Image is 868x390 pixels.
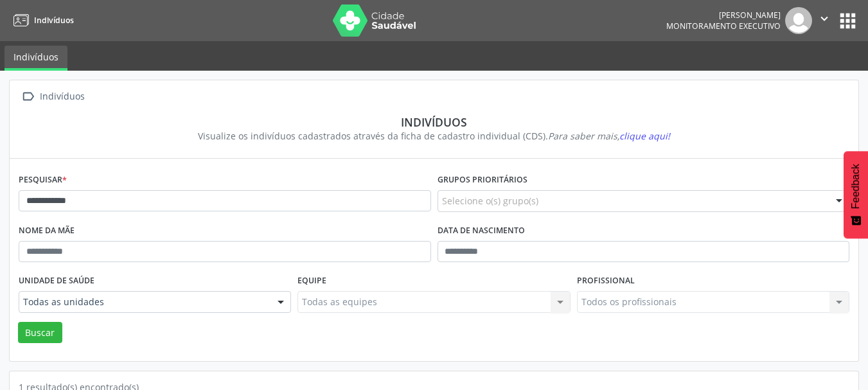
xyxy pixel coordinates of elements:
[438,221,525,241] label: Data de nascimento
[850,164,862,209] span: Feedback
[34,15,74,26] span: Indivíduos
[438,170,527,190] label: Grupos prioritários
[19,221,75,241] label: Nome da mãe
[18,322,62,344] button: Buscar
[23,296,265,308] span: Todas as unidades
[442,194,538,208] span: Selecione o(s) grupo(s)
[666,10,781,21] div: [PERSON_NAME]
[297,271,326,291] label: Equipe
[19,87,37,106] i: 
[619,130,670,142] span: clique aqui!
[817,12,831,26] i: 
[812,7,837,34] button: 
[19,271,94,291] label: Unidade de saúde
[37,87,87,106] div: Indivíduos
[19,87,87,106] a:  Indivíduos
[844,151,868,238] button: Feedback - Mostrar pesquisa
[785,7,812,34] img: img
[9,10,74,31] a: Indivíduos
[4,46,67,71] a: Indivíduos
[577,271,635,291] label: Profissional
[548,130,670,142] i: Para saber mais,
[19,170,67,190] label: Pesquisar
[28,115,840,129] div: Indivíduos
[28,129,840,143] div: Visualize os indivíduos cadastrados através da ficha de cadastro individual (CDS).
[837,10,859,32] button: apps
[666,21,781,31] span: Monitoramento Executivo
